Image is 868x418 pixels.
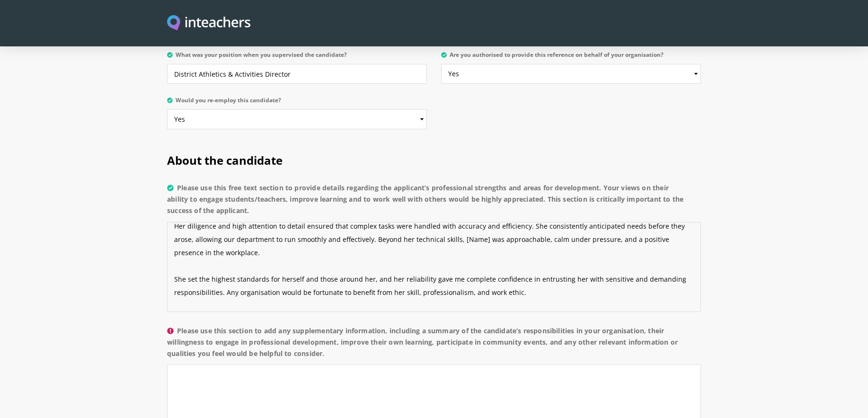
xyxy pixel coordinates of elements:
[167,97,427,109] label: Would you re-employ this candidate?
[167,15,250,32] img: Inteachers
[167,52,427,64] label: What was your position when you supervised the candidate?
[167,325,701,365] label: Please use this section to add any supplementary information, including a summary of the candidat...
[167,15,250,32] a: Visit this site's homepage
[167,152,283,168] span: About the candidate
[441,52,701,64] label: Are you authorised to provide this reference on behalf of your organisation?
[167,182,701,222] label: Please use this free text section to provide details regarding the applicant’s professional stren...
